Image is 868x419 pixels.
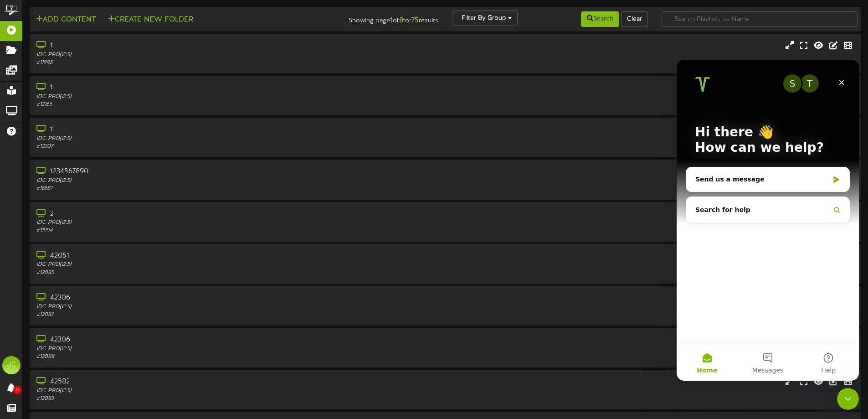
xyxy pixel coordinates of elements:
[36,269,369,277] div: # 12085
[36,135,369,143] div: IDC PRO ( 12:5 )
[36,395,369,403] div: # 12083
[36,209,369,219] div: 2
[33,14,98,26] button: Add Content
[36,353,369,361] div: # 12088
[36,261,369,269] div: IDC PRO ( 12:5 )
[390,16,393,25] strong: 1
[306,10,445,26] div: Showing page of for results
[677,60,859,381] iframe: Intercom live chat
[36,83,369,93] div: 1
[621,11,648,27] button: Clear
[399,16,403,25] strong: 8
[36,177,369,185] div: IDC PRO ( 12:5 )
[36,124,369,135] div: 1
[2,356,21,374] div: JC
[105,14,196,26] button: Create New Folder
[36,251,369,261] div: 42051
[36,101,369,109] div: # 12165
[36,335,369,345] div: 42306
[36,227,369,234] div: # 11994
[36,41,369,51] div: 1
[36,143,369,150] div: # 12207
[36,303,369,311] div: IDC PRO ( 12:5 )
[662,11,858,27] input: -- Search Playlists by Name --
[452,10,518,26] button: Filter By Group
[837,388,859,410] iframe: Intercom live chat
[36,311,369,319] div: # 12087
[581,11,619,27] button: Search
[36,219,369,227] div: IDC PRO ( 12:5 )
[36,166,369,177] div: 1234567890
[36,377,369,387] div: 42582
[36,185,369,192] div: # 15587
[36,93,369,101] div: IDC PRO ( 12:5 )
[411,16,419,25] strong: 75
[13,386,21,394] span: 0
[36,293,369,303] div: 42306
[36,51,369,59] div: IDC PRO ( 12:5 )
[36,59,369,67] div: # 11995
[36,345,369,353] div: IDC PRO ( 12:5 )
[36,387,369,395] div: IDC PRO ( 12:5 )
